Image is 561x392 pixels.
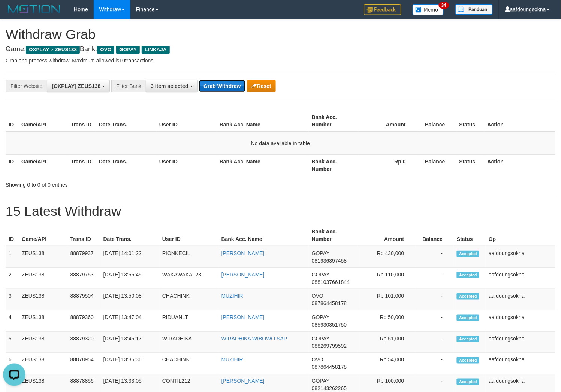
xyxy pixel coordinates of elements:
[358,225,416,246] th: Amount
[416,246,454,268] td: -
[67,353,100,374] td: 88878954
[312,357,323,363] span: OVO
[358,310,416,332] td: Rp 50,000
[358,332,416,353] td: Rp 51,000
[217,110,309,132] th: Bank Acc. Name
[485,154,555,176] th: Action
[413,4,444,15] img: Button%20Memo.svg
[312,343,347,349] span: Copy 088269799592 to clipboard
[457,293,479,300] span: Accepted
[159,289,218,310] td: CHACHINK
[67,246,100,268] td: 88879937
[97,46,114,54] span: OVO
[247,80,276,92] button: Reset
[456,110,485,132] th: Status
[68,110,96,132] th: Trans ID
[111,80,146,92] div: Filter Bank
[159,353,218,374] td: CHACHINK
[19,225,67,246] th: Game/API
[455,4,493,15] img: panduan.png
[221,250,265,256] a: [PERSON_NAME]
[19,246,67,268] td: ZEUS138
[457,315,479,321] span: Accepted
[221,336,287,342] a: WIRADHIKA WIBOWO SAP
[18,110,68,132] th: Game/API
[457,272,479,278] span: Accepted
[364,4,401,15] img: Feedback.jpg
[486,310,555,332] td: aafdoungsokna
[100,353,159,374] td: [DATE] 13:35:36
[486,353,555,374] td: aafdoungsokna
[454,225,486,246] th: Status
[67,268,100,289] td: 88879753
[6,110,18,132] th: ID
[146,80,197,92] button: 3 item selected
[67,332,100,353] td: 88879320
[6,204,555,219] h1: 15 Latest Withdraw
[312,314,329,320] span: GOPAY
[6,246,19,268] td: 1
[457,357,479,364] span: Accepted
[221,272,265,278] a: [PERSON_NAME]
[159,225,218,246] th: User ID
[6,57,555,64] p: Grab and process withdraw. Maximum allowed is transactions.
[19,353,67,374] td: ZEUS138
[218,225,309,246] th: Bank Acc. Name
[116,46,140,54] span: GOPAY
[486,225,555,246] th: Op
[6,268,19,289] td: 2
[3,3,25,25] button: Open LiveChat chat widget
[26,46,80,54] span: OXPLAY > ZEUS138
[457,379,479,385] span: Accepted
[6,80,47,92] div: Filter Website
[19,289,67,310] td: ZEUS138
[312,386,347,392] span: Copy 082143262265 to clipboard
[100,310,159,332] td: [DATE] 13:47:04
[312,378,329,384] span: GOPAY
[312,322,347,328] span: Copy 085930351750 to clipboard
[358,246,416,268] td: Rp 430,000
[416,332,454,353] td: -
[309,110,358,132] th: Bank Acc. Number
[6,46,555,53] h4: Game: Bank:
[485,110,555,132] th: Action
[6,289,19,310] td: 3
[96,110,156,132] th: Date Trans.
[312,300,347,306] span: Copy 087864458178 to clipboard
[358,289,416,310] td: Rp 101,000
[67,225,100,246] th: Trans ID
[151,83,188,89] span: 3 item selected
[486,268,555,289] td: aafdoungsokna
[100,332,159,353] td: [DATE] 13:46:17
[416,353,454,374] td: -
[417,154,456,176] th: Balance
[159,310,218,332] td: RIDUANLT
[457,251,479,257] span: Accepted
[416,268,454,289] td: -
[52,83,100,89] span: [OXPLAY] ZEUS138
[416,310,454,332] td: -
[156,154,217,176] th: User ID
[100,225,159,246] th: Date Trans.
[457,336,479,342] span: Accepted
[19,268,67,289] td: ZEUS138
[142,46,170,54] span: LINKAJA
[199,80,245,92] button: Grab Withdraw
[217,154,309,176] th: Bank Acc. Name
[358,268,416,289] td: Rp 110,000
[221,314,265,320] a: [PERSON_NAME]
[312,279,350,285] span: Copy 0881037661844 to clipboard
[68,154,96,176] th: Trans ID
[439,2,449,9] span: 34
[312,364,347,370] span: Copy 087864458178 to clipboard
[6,332,19,353] td: 5
[416,289,454,310] td: -
[312,293,323,299] span: OVO
[309,225,358,246] th: Bank Acc. Number
[312,258,347,264] span: Copy 081936397458 to clipboard
[221,293,243,299] a: MUZIHIR
[486,246,555,268] td: aafdoungsokna
[96,154,156,176] th: Date Trans.
[6,132,555,155] td: No data available in table
[119,58,125,64] strong: 10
